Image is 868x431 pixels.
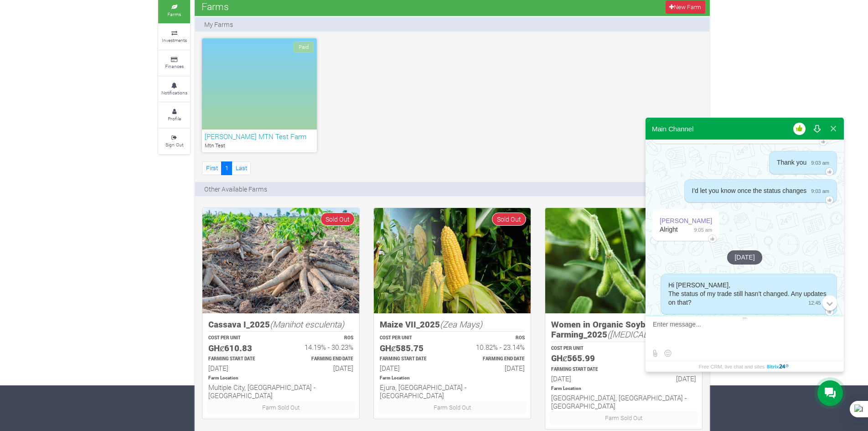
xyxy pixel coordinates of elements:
small: Notifications [161,89,187,96]
i: ([MEDICAL_DATA] max) [607,328,696,340]
p: Estimated Farming End Date [460,356,525,363]
h6: [PERSON_NAME] MTN Test Farm [205,132,314,140]
h6: [DATE] [289,364,353,372]
span: 12:45 pm [804,298,829,307]
p: COST PER UNIT [380,335,444,342]
p: Estimated Farming Start Date [380,356,444,363]
h5: Maize VII_2025 [380,319,525,330]
p: Estimated Farming Start Date [551,366,615,373]
p: COST PER UNIT [551,345,615,352]
small: Sign Out [165,141,183,148]
small: Profile [168,115,181,122]
a: Profile [158,103,190,128]
a: Last [232,161,251,175]
button: Download conversation history [809,118,825,140]
span: I'd let you know once the status changes [692,187,807,194]
h5: Cassava I_2025 [208,319,353,330]
span: 9:03 am [806,158,829,167]
p: ROS [289,335,353,342]
span: Sold Out [320,213,355,226]
img: growforme image [545,208,702,313]
a: 1 [221,161,232,175]
p: Location of Farm [380,375,525,382]
h5: GHȼ565.99 [551,353,615,363]
p: Estimated Farming End Date [289,356,353,363]
a: First [202,161,222,175]
button: Select emoticon [662,348,673,359]
a: New Farm [666,0,705,14]
small: Investments [162,37,187,43]
h6: [DATE] [380,364,444,372]
span: Thank you [777,159,806,166]
span: 9:05 am [689,225,712,234]
span: Sold Out [492,213,526,226]
a: Notifications [158,77,190,102]
h6: [DATE] [208,364,273,372]
p: Location of Farm [208,375,353,382]
i: (Zea Mays) [440,318,482,330]
h6: [GEOGRAPHIC_DATA], [GEOGRAPHIC_DATA] - [GEOGRAPHIC_DATA] [551,394,696,410]
h6: 10.23% - 23.48% [632,353,696,361]
span: Paid [294,42,314,53]
p: Estimated Farming End Date [632,366,696,373]
p: Location of Farm [551,385,696,392]
p: ROS [460,335,525,342]
span: 9:03 am [806,187,829,195]
div: Main Channel [652,125,693,133]
p: Mtn Test [205,142,314,150]
h5: GHȼ585.75 [380,343,444,353]
h5: GHȼ610.83 [208,343,273,353]
p: My Farms [204,20,233,29]
nav: Page Navigation [202,161,251,175]
label: Send file [649,348,661,359]
button: Close widget [825,118,842,140]
a: Free CRM, live chat and sites [699,361,790,372]
img: growforme image [374,208,531,313]
h6: 14.19% - 30.23% [289,343,353,351]
small: Farms [167,11,181,17]
h6: Multiple City, [GEOGRAPHIC_DATA] - [GEOGRAPHIC_DATA] [208,383,353,400]
a: Paid [PERSON_NAME] MTN Test Farm Mtn Test [202,38,317,152]
a: Investments [158,24,190,49]
h6: 10.82% - 23.14% [460,343,525,351]
span: Hi [PERSON_NAME], The status of my trade still hasn't changed. Any updates on that? [668,281,827,306]
div: [PERSON_NAME] [660,217,712,225]
p: Other Available Farms [204,184,267,194]
a: Sign Out [158,129,190,154]
h5: Women in Organic Soybeans Farming_2025 [551,319,696,340]
button: Rate our service [791,118,807,140]
a: Finances [158,51,190,76]
small: Finances [165,63,184,69]
span: Free CRM, live chat and sites [699,361,765,372]
i: (Manihot esculenta) [270,318,344,330]
span: Alright [660,226,678,233]
p: COST PER UNIT [208,335,273,342]
p: Estimated Farming Start Date [208,356,273,363]
h6: [DATE] [551,374,615,383]
div: [DATE] [727,250,762,265]
h6: [DATE] [632,374,696,383]
h6: [DATE] [460,364,525,372]
p: ROS [632,345,696,352]
img: growforme image [202,208,359,313]
h6: Ejura, [GEOGRAPHIC_DATA] - [GEOGRAPHIC_DATA] [380,383,525,400]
